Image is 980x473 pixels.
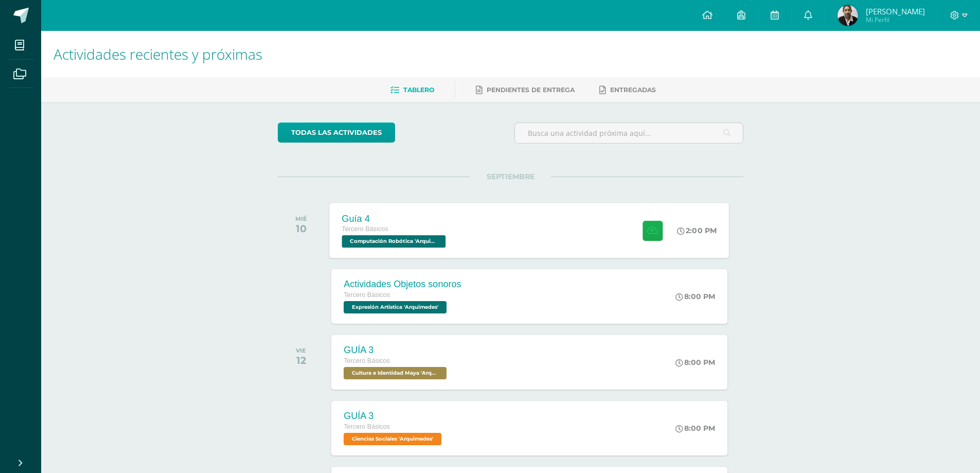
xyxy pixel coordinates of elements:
div: 12 [296,354,306,366]
span: Computación Robótica 'Arquimedes' [342,235,446,248]
a: Entregadas [599,82,656,98]
div: Guía 4 [342,213,449,224]
div: Actividades Objetos sonoros [344,279,461,290]
div: VIE [296,347,306,354]
span: Mi Perfil [866,15,925,24]
span: Entregadas [610,86,656,94]
div: 8:00 PM [675,358,715,367]
span: Tablero [403,86,434,94]
span: Cultura e Identidad Maya 'Arquimedes' [344,367,447,379]
span: Expresión Artistica 'Arquimedes' [344,301,447,313]
a: todas las Actividades [278,122,395,143]
div: 8:00 PM [675,424,715,433]
span: SEPTIEMBRE [470,172,551,181]
span: Pendientes de entrega [487,86,575,94]
span: Tercero Básicos [344,291,390,299]
span: Tercero Básicos [344,423,390,430]
span: Actividades recientes y próximas [54,44,262,64]
div: 8:00 PM [675,292,715,301]
img: dbd96a2ba9ea15004af00e78bfbe6cb0.png [838,5,858,26]
span: [PERSON_NAME] [866,6,925,16]
a: Tablero [390,82,434,98]
div: GUÍA 3 [344,411,444,422]
span: Tercero Básicos [342,225,388,233]
a: Pendientes de entrega [476,82,575,98]
div: GUÍA 3 [344,345,449,356]
span: Ciencias Sociales 'Arquimedes' [344,433,441,445]
div: MIÉ [295,215,307,222]
span: Tercero Básicos [344,357,390,364]
input: Busca una actividad próxima aquí... [515,123,743,143]
div: 2:00 PM [678,226,717,235]
div: 10 [295,222,307,235]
